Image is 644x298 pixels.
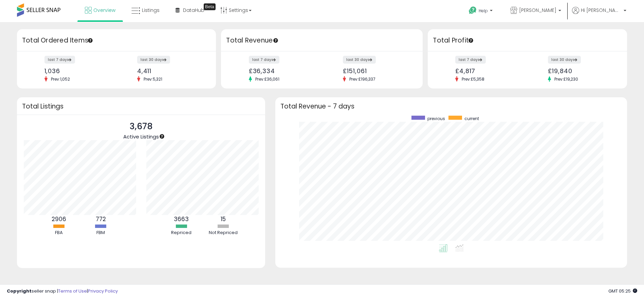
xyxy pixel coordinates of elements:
[58,288,87,294] a: Terms of Use
[346,76,379,82] span: Prev: £196,337
[581,7,622,14] span: Hi [PERSON_NAME]
[87,37,93,44] div: Tooltip anchor
[608,288,637,294] span: 2025-09-8 05:25 GMT
[433,36,622,45] h3: Total Profit
[203,230,243,236] div: Not Repriced
[22,104,260,109] h3: Total Listings
[548,56,581,64] label: last 30 days
[7,288,32,294] strong: Copyright
[343,67,411,74] div: £151,061
[48,76,73,82] span: Prev: 1,052
[249,56,279,64] label: last 7 days
[161,230,202,236] div: Repriced
[455,56,486,64] label: last 7 days
[80,230,121,236] div: FBM
[458,76,488,82] span: Prev: £5,358
[221,215,226,223] b: 15
[204,3,216,10] div: Tooltip anchor
[88,288,118,294] a: Privacy Policy
[7,288,118,295] div: seller snap | |
[468,6,477,15] i: Get Help
[551,76,582,82] span: Prev: £19,230
[183,7,204,14] span: DataHub
[280,104,622,109] h3: Total Revenue - 7 days
[468,37,474,44] div: Tooltip anchor
[137,56,170,64] label: last 30 days
[137,67,204,74] div: 4,411
[123,133,159,140] span: Active Listings
[519,7,556,14] span: [PERSON_NAME]
[273,37,279,44] div: Tooltip anchor
[463,1,499,22] a: Help
[159,133,165,139] div: Tooltip anchor
[548,67,615,74] div: £19,840
[123,120,159,133] p: 3,678
[93,7,115,14] span: Overview
[140,76,166,82] span: Prev: 5,321
[226,36,418,45] h3: Total Revenue
[44,67,112,74] div: 1,036
[22,36,211,45] h3: Total Ordered Items
[252,76,283,82] span: Prev: £36,061
[572,7,626,22] a: Hi [PERSON_NAME]
[479,8,488,14] span: Help
[249,67,317,74] div: £36,334
[455,67,522,74] div: £4,817
[343,56,376,64] label: last 30 days
[96,215,106,223] b: 772
[142,7,160,14] span: Listings
[39,230,79,236] div: FBA
[52,215,66,223] b: 2906
[174,215,189,223] b: 3663
[44,56,75,64] label: last 7 days
[464,116,479,121] span: current
[427,116,445,121] span: previous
